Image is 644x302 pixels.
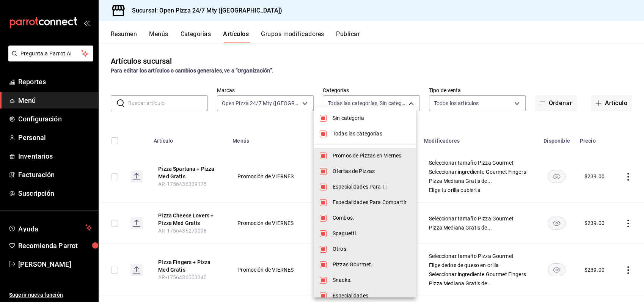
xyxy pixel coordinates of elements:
span: Ofertas de Pizzas [333,167,410,175]
span: Promos de Pizzas en Viernes [333,152,410,160]
span: Snacks. [333,276,410,284]
span: Spaguetti. [333,230,410,238]
span: Todas las categorías [333,130,410,138]
span: Pizzas Gourmet. [333,261,410,269]
span: Sin categoría [333,114,410,122]
span: Especialidades Para Ti [333,183,410,191]
span: Otros. [333,245,410,253]
span: Especialidades. [333,292,410,300]
span: Especialidades Para Compartir [333,198,410,206]
span: Combos. [333,214,410,222]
